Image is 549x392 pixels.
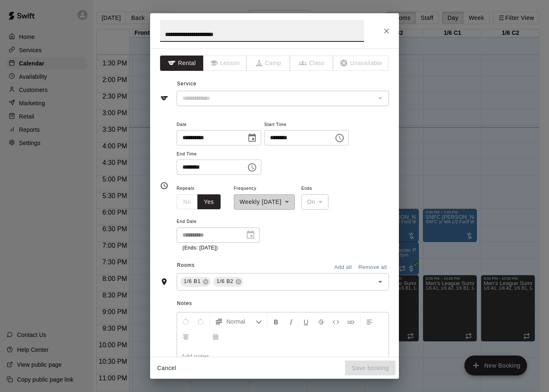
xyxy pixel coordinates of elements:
[177,194,221,210] div: outlined button group
[344,314,358,329] button: Insert Link
[194,314,208,329] button: Redo
[177,91,389,106] div: The service of an existing booking cannot be changed
[180,277,211,287] div: 1/6 B1
[329,314,343,329] button: Insert Code
[160,56,204,71] button: Rental
[177,81,197,87] span: Service
[177,149,261,160] span: End Time
[160,278,168,286] svg: Rooms
[177,262,195,268] span: Rooms
[153,361,180,376] button: Cancel
[213,277,243,287] div: 1/6 B2
[180,277,204,286] span: 1/6 B1
[301,183,329,194] span: Ends
[290,56,334,71] span: The type of an existing booking cannot be changed
[264,119,349,131] span: Start Time
[379,24,394,39] button: Close
[182,244,254,252] p: (Ends: [DATE])
[299,314,313,329] button: Format Underline
[301,194,329,210] div: On
[177,119,261,131] span: Date
[211,314,265,329] button: Formatting Options
[234,183,295,194] span: Frequency
[374,276,386,288] button: Open
[244,130,260,146] button: Choose date, selected date is Aug 12, 2025
[314,314,328,329] button: Format Strikethrough
[333,56,389,71] span: The type of an existing booking cannot be changed
[269,314,283,329] button: Format Bold
[177,216,260,227] span: End Date
[197,194,221,210] button: Yes
[213,277,237,286] span: 1/6 B2
[194,329,208,344] button: Right Align
[160,181,168,190] svg: Timing
[330,261,356,274] button: Add all
[284,314,298,329] button: Format Italics
[160,356,168,365] svg: Notes
[244,159,260,176] button: Choose time, selected time is 7:59 PM
[209,329,223,344] button: Justify Align
[362,314,377,329] button: Left Align
[179,329,193,344] button: Center Align
[177,297,389,310] span: Notes
[331,130,348,146] button: Choose time, selected time is 7:00 PM
[204,56,247,71] span: The type of an existing booking cannot be changed
[247,56,290,71] span: The type of an existing booking cannot be changed
[177,183,227,194] span: Repeats
[160,94,168,102] svg: Service
[356,261,389,274] button: Remove all
[226,317,255,326] span: Normal
[179,314,193,329] button: Undo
